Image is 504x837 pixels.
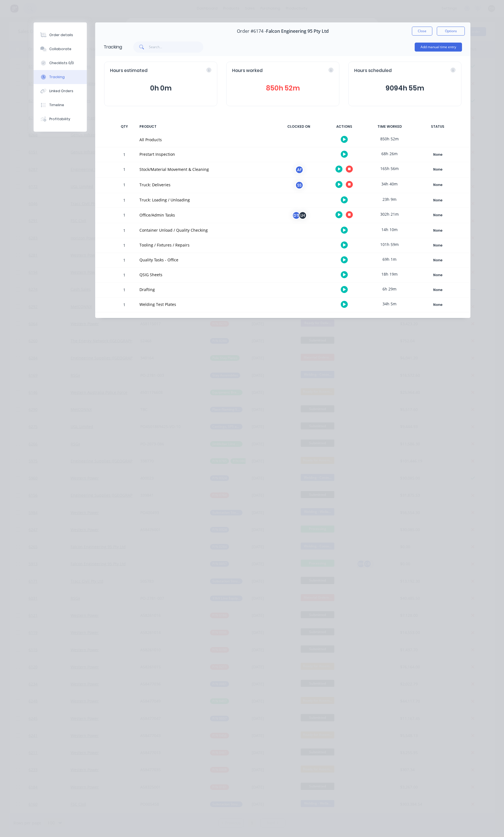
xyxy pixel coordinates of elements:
[437,27,465,36] button: Options
[412,27,432,36] button: Close
[368,283,410,295] div: 6h 29m
[417,166,458,173] button: None
[415,43,462,52] button: Add manual time entry
[116,163,133,177] div: 1
[34,84,87,98] button: Linked Orders
[34,42,87,56] button: Collaborate
[417,211,458,219] button: None
[368,238,410,251] div: 101h 59m
[417,211,458,219] div: None
[414,121,461,132] div: STATUS
[417,197,458,204] div: None
[116,209,133,223] div: 1
[295,166,304,174] div: AF
[278,121,320,132] div: CLOCKED ON
[417,227,458,234] button: None
[417,151,458,158] div: None
[417,242,458,249] div: None
[368,162,410,175] div: 165h 56m
[116,283,133,297] div: 1
[232,68,263,74] span: Hours worked
[139,151,271,157] div: Prestart Inspection
[417,256,458,264] button: None
[368,193,410,206] div: 23h 9m
[295,181,304,189] div: SS
[139,212,271,218] div: Office/Admin Tasks
[417,227,458,234] div: None
[149,41,204,53] input: Search...
[368,208,410,220] div: 302h 21m
[116,298,133,312] div: 1
[139,272,271,278] div: QSIG Sheets
[116,224,133,238] div: 1
[354,83,456,94] button: 9094h 55m
[417,196,458,204] button: None
[116,194,133,208] div: 1
[237,29,266,34] span: Order #6174 -
[136,121,274,132] div: PRODUCT
[417,257,458,264] div: None
[417,271,458,279] div: None
[116,239,133,253] div: 1
[232,83,333,94] button: 850h 52m
[417,271,458,279] button: None
[116,254,133,268] div: 1
[139,227,271,233] div: Container Unload / Quality Checking
[49,89,73,94] div: Linked Orders
[139,301,271,307] div: Welding Test Plates
[49,46,71,52] div: Collaborate
[354,68,392,74] span: Hours scheduled
[417,301,458,308] div: None
[49,61,74,66] div: Checklists 0/0
[34,112,87,126] button: Profitability
[49,103,64,108] div: Timeline
[266,29,329,34] span: Falcon Engineering 95 Pty Ltd
[139,287,271,292] div: Drafting
[139,182,271,188] div: Truck: Deliveries
[49,32,73,38] div: Order details
[116,148,133,162] div: 1
[417,286,458,294] div: None
[139,137,271,143] div: All Products
[139,197,271,203] div: Truck: Loading / Unloading
[417,151,458,159] button: None
[368,253,410,266] div: 69h 1m
[34,56,87,70] button: Checklists 0/0
[292,211,300,220] div: DT
[298,211,307,220] div: LH
[34,28,87,42] button: Order details
[368,147,410,160] div: 68h 26m
[110,68,148,74] span: Hours estimated
[139,166,271,172] div: Stock/Material Movement & Cleaning
[368,132,410,145] div: 850h 52m
[116,269,133,282] div: 1
[417,301,458,309] button: None
[368,121,410,132] div: TIME WORKED
[104,44,122,50] div: Tracking
[417,181,458,189] div: None
[368,268,410,280] div: 18h 19m
[417,181,458,189] button: None
[417,241,458,249] button: None
[49,75,65,80] div: Tracking
[139,257,271,263] div: Quality Tasks - Office
[368,223,410,236] div: 14h 10m
[49,117,70,122] div: Profitability
[368,297,410,310] div: 34h 5m
[110,83,211,94] button: 0h 0m
[323,121,365,132] div: ACTIONS
[34,98,87,112] button: Timeline
[368,178,410,190] div: 34h 40m
[116,121,133,132] div: QTY
[417,286,458,294] button: None
[116,178,133,193] div: 1
[34,70,87,84] button: Tracking
[417,166,458,173] div: None
[139,242,271,248] div: Tooling / Fixtures / Repairs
